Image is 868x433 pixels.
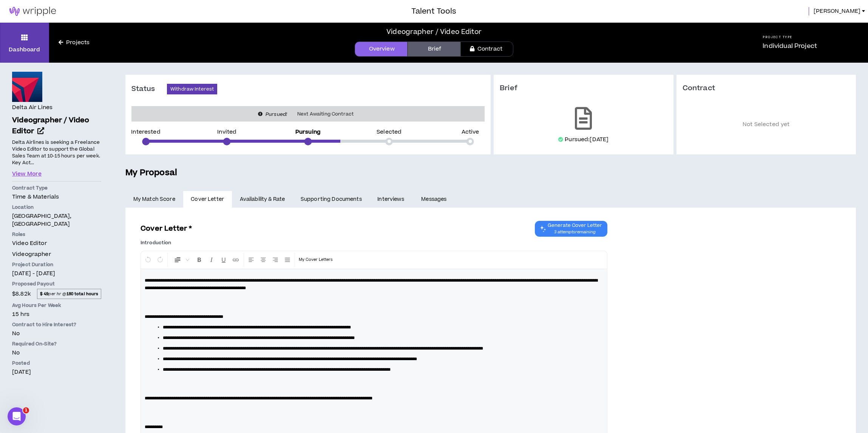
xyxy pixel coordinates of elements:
[12,239,47,247] span: Video Editor
[131,85,167,94] h3: Status
[49,39,99,47] a: Projects
[12,138,101,166] p: Delta Airlines is seeking a Freelance Video Editor to support the Global Sales Team at 10-15 hour...
[12,289,31,299] span: $8.82k
[548,222,602,228] span: Generate Cover Letter
[683,84,850,93] h3: Contract
[40,291,49,297] strong: $ 49
[12,103,53,112] h4: Delta Air Lines
[408,42,460,57] a: Brief
[217,129,236,135] p: Invited
[8,407,26,425] iframe: Intercom live chat
[270,253,281,267] button: Right Align
[377,129,402,135] p: Selected
[12,341,101,347] p: Required On-Site?
[131,129,160,135] p: Interested
[141,223,192,234] h3: Cover Letter *
[763,42,817,51] p: Individual Project
[12,185,101,191] p: Contract Type
[154,253,166,267] button: Redo
[293,191,369,208] a: Supporting Documents
[548,229,602,235] span: 3 attempts remaining
[12,330,101,337] p: No
[12,115,90,136] span: Videographer / Video Editor
[293,110,358,118] span: Next Awaiting Contract
[218,253,229,267] button: Format Underline
[500,84,667,93] h3: Brief
[12,212,101,228] p: [GEOGRAPHIC_DATA], [GEOGRAPHIC_DATA]
[565,136,609,143] p: Pursued: [DATE]
[12,231,101,238] p: Roles
[12,115,101,137] a: Videographer / Video Editor
[246,253,257,267] button: Left Align
[535,221,607,237] button: Chat GPT Cover Letter
[12,261,101,268] p: Project Duration
[462,129,479,135] p: Active
[206,253,217,267] button: Format Italics
[125,191,183,208] a: My Match Score
[295,129,321,135] p: Pursuing
[37,289,101,299] span: per hr @
[12,193,101,201] p: Time & Materials
[12,349,101,357] p: No
[12,368,101,376] p: [DATE]
[282,253,293,267] button: Justify Align
[370,191,414,208] a: Interviews
[12,321,101,328] p: Contract to Hire Interest?
[230,253,241,267] button: Insert Link
[386,27,482,37] div: Videographer / Video Editor
[12,280,101,287] p: Proposed Payout
[12,302,101,309] p: Avg Hours Per Week
[414,191,456,208] a: Messages
[12,270,101,277] p: [DATE] - [DATE]
[167,84,217,94] button: Withdraw Interest
[355,42,408,57] a: Overview
[299,256,333,263] p: My Cover Letters
[66,291,99,297] strong: 180 total hours
[411,6,456,17] h3: Talent Tools
[12,204,101,211] p: Location
[12,360,101,367] p: Posted
[12,310,101,318] p: 15 hrs
[814,7,860,15] span: [PERSON_NAME]
[12,170,42,178] button: View More
[125,166,856,179] h5: My Proposal
[266,111,287,118] i: Pursued!
[191,195,224,203] span: Cover Letter
[232,191,293,208] a: Availability & Rate
[23,407,29,413] span: 1
[460,42,513,57] a: Contract
[297,253,335,267] button: Template
[9,46,40,54] p: Dashboard
[12,250,51,258] span: Videographer
[763,35,817,40] h5: Project Type
[258,253,269,267] button: Center Align
[194,253,205,267] button: Format Bold
[141,237,171,249] label: Introduction
[142,253,154,267] button: Undo
[683,104,850,145] p: Not Selected yet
